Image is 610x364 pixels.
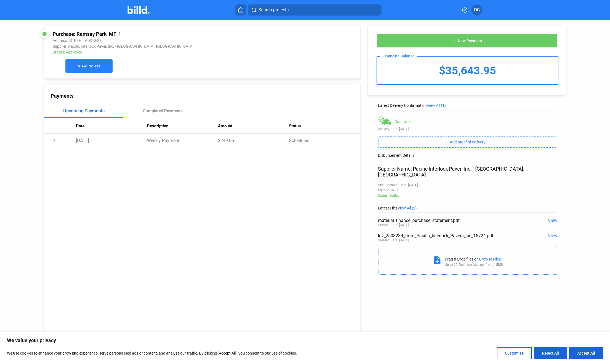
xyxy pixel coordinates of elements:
td: $249.85 [218,134,289,147]
div: Financing Balance [380,54,417,58]
button: New Payment [377,34,557,48]
div: Status: Settled [378,194,557,198]
div: Disbursement Date: [DATE] [378,183,557,187]
div: Browse Files. [479,257,502,261]
div: Confirmed [395,119,413,124]
div: Completed Payments [143,108,183,113]
td: [DATE] [76,134,147,147]
mat-icon: add [452,39,456,43]
span: View Project [78,64,100,69]
button: Reject All [534,347,567,359]
div: Disbursement Details [378,153,557,158]
span: Search projects [258,7,289,13]
button: Add proof of delivery [378,136,557,148]
div: Supplier: Pacific Interlock Paver, Inc. - [GEOGRAPHIC_DATA], [GEOGRAPHIC_DATA] [53,44,292,49]
th: Description [147,118,218,134]
div: Delivery Date: [DATE] [378,127,557,131]
th: Date [76,118,147,134]
div: Inv_2503234_from_Pacific_Interlock_Pavers_Inc_15724.pdf [378,233,522,238]
span: View [548,233,557,238]
div: Payments [51,93,360,99]
button: Accept All [569,347,603,359]
div: Status: Approved [53,50,292,54]
p: We use cookies to enhance your browsing experience, serve personalised ads or content, and analys... [7,350,297,357]
th: Amount [218,118,289,134]
div: Drag & Drop files or [445,257,478,261]
button: View Project [65,59,113,73]
td: Weekly Payment [147,134,218,147]
span: DC [474,7,480,13]
td: Scheduled [289,134,360,147]
div: Address: [STREET_ADDRESS] [53,38,292,43]
img: Billd Company Logo [128,6,149,14]
div: material_finance_purchase_statement.pdf [378,218,522,223]
div: Latest Delivery Confirmation [378,103,557,108]
div: $35,643.95 [377,57,558,84]
button: DC [471,4,482,16]
button: Search projects [248,4,382,16]
div: Up to 20 files, max size per file is 15MB [445,263,503,267]
div: Created Date: [DATE] [378,238,409,242]
mat-icon: note_add [433,256,442,265]
span: Add proof of delivery [450,140,485,144]
span: View [548,218,557,223]
div: Latest Files [378,206,557,210]
span: View All (1) [427,103,446,108]
span: New Payment [458,39,482,43]
div: Method: ACH [378,188,557,192]
button: Customise [497,347,532,359]
th: Status [289,118,360,134]
div: Created Date: [DATE] [378,223,409,227]
div: Upcoming Payments [63,108,105,113]
div: Supplier Name: Pacific Interlock Paver, Inc. - [GEOGRAPHIC_DATA], [GEOGRAPHIC_DATA] [378,166,557,178]
p: We value your privacy [7,337,603,344]
span: View All (2) [398,206,417,210]
div: Purchase: Ramsay Park_MF_1 [53,31,292,37]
